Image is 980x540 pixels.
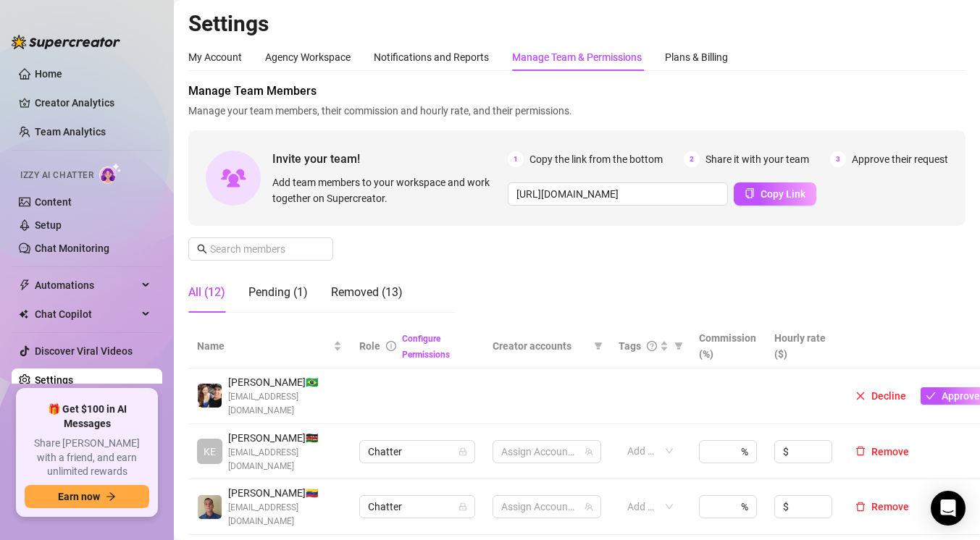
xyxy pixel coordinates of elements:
span: lock [458,502,467,511]
span: Add team members to your workspace and work together on Supercreator. [272,174,502,206]
span: Chat Copilot [35,303,138,326]
span: [EMAIL_ADDRESS][DOMAIN_NAME] [228,390,342,418]
span: Remove [871,501,909,512]
div: Plans & Billing [665,49,728,65]
img: AI Chatter [99,163,122,184]
img: Samiris Alves de Melo [198,384,222,408]
th: Hourly rate ($) [766,324,841,368]
a: Content [35,196,72,208]
button: Copy Link [734,182,816,206]
a: Home [35,68,62,80]
span: Copy Link [761,188,805,200]
a: Creator Analytics [35,91,151,114]
span: Remove [871,446,909,457]
button: Earn nowarrow-right [25,485,149,508]
div: Manage Team & Permissions [512,49,642,65]
span: team [585,502,593,511]
span: Invite your team! [272,150,508,168]
div: Pending (1) [248,284,308,301]
span: info-circle [386,341,396,351]
span: 🎁 Get $100 in AI Messages [25,402,149,431]
span: [EMAIL_ADDRESS][DOMAIN_NAME] [228,446,342,473]
span: check [926,391,936,401]
span: question-circle [647,341,657,351]
a: Configure Permissions [402,334,450,360]
span: KE [204,444,216,460]
span: Chatter [368,496,466,518]
div: Notifications and Reports [374,49,489,65]
a: Settings [35,374,73,386]
span: filter [674,342,683,350]
span: [PERSON_NAME] 🇰🇪 [228,430,342,446]
a: Team Analytics [35,126,106,138]
a: Setup [35,219,62,231]
span: Manage your team members, their commission and hourly rate, and their permissions. [188,103,966,119]
span: Share it with your team [705,151,809,167]
span: 2 [684,151,700,167]
a: Chat Monitoring [35,242,109,254]
span: delete [855,446,866,456]
span: Tags [619,338,641,354]
span: filter [671,335,686,357]
span: Decline [871,390,906,402]
span: Share [PERSON_NAME] with a friend, and earn unlimited rewards [25,436,149,479]
span: Approve their request [852,151,948,167]
span: Approve [942,390,980,402]
button: Remove [850,498,915,515]
span: team [585,447,593,456]
span: thunderbolt [19,279,30,291]
button: Decline [850,387,912,405]
span: copy [745,188,755,198]
button: Remove [850,443,915,460]
span: 1 [508,151,524,167]
span: Izzy AI Chatter [20,169,93,182]
th: Commission (%) [690,324,766,368]
img: Chat Copilot [19,309,28,319]
div: My Account [188,49,242,65]
a: Discover Viral Videos [35,345,133,357]
span: 3 [830,151,846,167]
span: Earn now [58,491,100,502]
span: Role [359,340,380,352]
span: filter [591,335,606,357]
span: close [855,391,866,401]
span: filter [594,342,603,350]
img: Gustavo Garcia [198,495,222,519]
span: arrow-right [106,492,116,502]
div: All (12) [188,284,225,301]
span: [EMAIL_ADDRESS][DOMAIN_NAME] [228,501,342,528]
div: Agency Workspace [265,49,351,65]
h2: Settings [188,10,966,38]
span: lock [458,447,467,456]
span: Automations [35,274,138,297]
div: Open Intercom Messenger [931,491,966,526]
span: Manage Team Members [188,83,966,100]
span: delete [855,502,866,512]
span: [PERSON_NAME] 🇻🇪 [228,485,342,501]
div: Removed (13) [331,284,403,301]
span: Name [197,338,330,354]
th: Name [188,324,351,368]
span: search [197,244,207,254]
span: [PERSON_NAME] 🇧🇷 [228,374,342,390]
span: Chatter [368,441,466,463]
input: Search members [210,241,313,257]
span: Copy the link from the bottom [529,151,663,167]
img: logo-BBDzfeDw.svg [12,35,120,49]
span: Creator accounts [493,338,588,354]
